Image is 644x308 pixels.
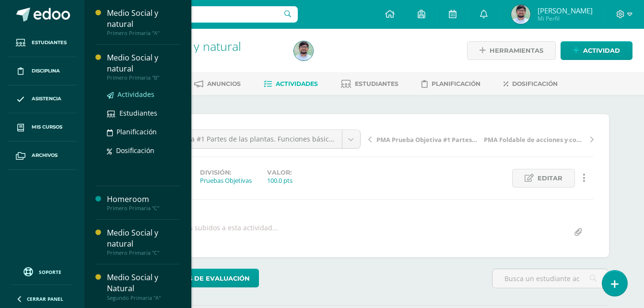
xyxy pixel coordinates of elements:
div: 100.0 pts [267,176,293,185]
span: Asistencia [32,95,61,103]
label: Valor: [267,169,293,176]
span: Dosificación [116,146,154,155]
div: Primero Primaria 'A' [121,53,282,62]
a: Planificación [422,76,480,92]
a: Medio Social y naturalPrimero Primaria "C" [107,227,180,256]
a: Anuncios [194,76,241,92]
span: Planificación [432,80,480,87]
a: Medio Social y NaturalSegundo Primaria "A" [107,272,180,301]
div: Medio Social y natural [107,8,180,30]
span: Anuncios [207,80,241,87]
div: Primero Primaria "B" [107,74,180,81]
a: HomeroomPrimero Primaria "C" [107,194,180,212]
a: Medio Social y naturalPrimero Primaria "A" [107,8,180,36]
span: Herramientas [490,42,543,59]
div: Segundo Primaria "A" [107,295,180,301]
a: Estudiantes [341,76,398,92]
span: PMA Prueba Objetiva #1 Partes de las plantas. Funciones básicas de los seres vivos. [376,135,478,144]
input: Busca un estudiante aquí... [492,269,608,288]
a: Archivos [8,142,77,170]
span: Cerrar panel [27,296,63,302]
a: Dosificación [107,145,180,156]
a: PMA Foldable de acciones y compromisos personales para mejorar el entorno. [481,134,594,144]
span: Actividades [276,80,318,87]
span: Editar [538,169,562,187]
span: Mis cursos [32,123,62,131]
span: Archivos [32,152,58,159]
div: Primero Primaria "C" [107,205,180,212]
span: Prueba Objetiva #1 Partes de las plantas. Funciones básicas de los seres vivos. [143,130,335,148]
a: Actividad [561,41,632,60]
a: Medio Social y naturalPrimero Primaria "B" [107,52,180,81]
span: Estudiantes [355,80,398,87]
div: Homeroom [107,194,180,205]
span: [PERSON_NAME] [538,6,593,15]
div: Pruebas Objetivas [200,176,252,185]
a: Dosificación [503,76,558,92]
span: Dosificación [512,80,558,87]
h1: Medio Social y natural [121,39,282,53]
span: Actividades [117,90,154,99]
span: PMA Foldable de acciones y compromisos personales para mejorar el entorno. [484,135,585,144]
a: Prueba Objetiva #1 Partes de las plantas. Funciones básicas de los seres vivos. [136,130,360,148]
a: Estudiantes [107,107,180,118]
a: Planificación [107,126,180,137]
a: Estudiantes [8,29,77,57]
a: Asistencia [8,85,77,114]
a: Soporte [12,265,73,278]
input: Busca un usuario... [91,6,298,23]
a: Actividades [264,76,318,92]
span: Mi Perfil [538,14,593,23]
div: Primero Primaria "A" [107,30,180,36]
div: No hay archivos subidos a esta actividad... [141,223,278,242]
img: 67a93918e578d5e684582485421d34e0.png [511,5,530,24]
span: Soporte [39,269,61,275]
span: Estudiantes [32,39,67,47]
span: Disciplina [32,67,60,75]
div: Medio Social y natural [107,227,180,249]
div: Medio Social y natural [107,52,180,74]
span: Estudiantes [119,108,157,118]
img: 67a93918e578d5e684582485421d34e0.png [294,41,313,60]
span: Planificación [117,127,157,136]
label: División: [200,169,252,176]
a: Actividades [107,89,180,100]
a: PMA Prueba Objetiva #1 Partes de las plantas. Funciones básicas de los seres vivos. [368,134,481,144]
a: Mis cursos [8,113,77,142]
div: Primero Primaria "C" [107,249,180,256]
span: Actividad [583,42,620,59]
a: Herramientas [467,41,556,60]
a: Disciplina [8,57,77,85]
div: Medio Social y Natural [107,272,180,294]
span: Herramientas de evaluación [139,270,250,287]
